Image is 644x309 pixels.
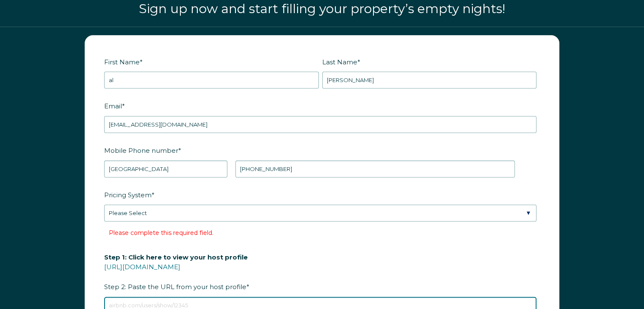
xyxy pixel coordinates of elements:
span: First Name [104,55,140,69]
span: Pricing System [104,188,152,201]
span: Step 1: Click here to view your host profile [104,251,248,264]
span: Step 2: Paste the URL from your host profile [104,251,248,293]
a: [URL][DOMAIN_NAME] [104,263,180,271]
label: Please complete this required field. [109,229,213,237]
span: Sign up now and start filling your property’s empty nights! [139,1,505,17]
span: Email [104,99,122,113]
span: Last Name [322,55,357,69]
span: Mobile Phone number [104,144,178,157]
